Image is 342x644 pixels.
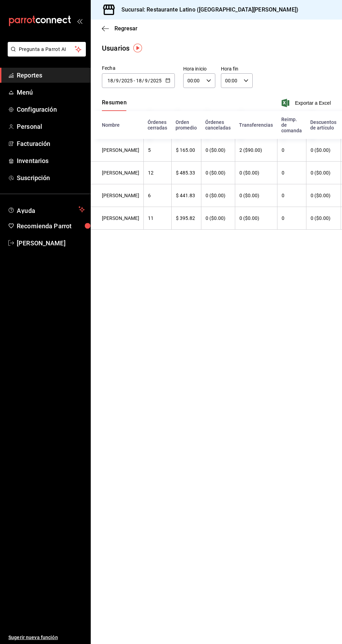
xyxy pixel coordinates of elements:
[107,78,113,83] input: Day
[277,111,306,139] th: Reimp. de comanda
[235,139,277,162] th: 2 ($90.00)
[19,46,75,53] span: Pregunta a Parrot AI
[102,43,129,53] div: Usuarios
[171,139,201,162] th: $ 165.00
[102,99,127,111] button: Resumen
[5,51,86,58] a: Pregunta a Parrot AI
[171,207,201,230] th: $ 395.82
[102,25,137,32] button: Regresar
[17,105,85,114] span: Configuración
[17,139,85,148] span: Facturación
[277,184,306,207] th: 0
[102,99,127,111] div: navigation tabs
[91,162,143,184] th: [PERSON_NAME]
[283,99,331,107] button: Exportar a Excel
[277,207,306,230] th: 0
[183,66,215,71] label: Hora inicio
[17,156,85,165] span: Inventarios
[136,78,142,83] input: Day
[201,184,235,207] th: 0 ($0.00)
[17,88,85,97] span: Menú
[235,207,277,230] th: 0 ($0.00)
[119,78,121,83] span: /
[17,122,85,131] span: Personal
[144,78,148,83] input: Month
[91,111,143,139] th: Nombre
[116,6,298,14] h3: Sucursal: Restaurante Latino ([GEOGRAPHIC_DATA][PERSON_NAME])
[277,162,306,184] th: 0
[171,111,201,139] th: Orden promedio
[143,184,171,207] th: 6
[201,111,235,139] th: Órdenes canceladas
[306,162,341,184] th: 0 ($0.00)
[306,184,341,207] th: 0 ($0.00)
[121,78,133,83] input: Year
[201,207,235,230] th: 0 ($0.00)
[148,78,150,83] span: /
[134,78,135,83] span: -
[133,44,142,52] img: Tooltip marker
[235,184,277,207] th: 0 ($0.00)
[102,65,175,72] div: Fecha
[171,184,201,207] th: $ 441.83
[150,78,162,83] input: Year
[91,184,143,207] th: [PERSON_NAME]
[306,111,341,139] th: Descuentos de artículo
[221,66,253,71] label: Hora fin
[8,634,85,641] span: Sugerir nueva función
[113,78,116,83] span: /
[91,207,143,230] th: [PERSON_NAME]
[201,162,235,184] th: 0 ($0.00)
[17,238,85,248] span: [PERSON_NAME]
[17,205,76,214] span: Ayuda
[143,111,171,139] th: Órdenes cerradas
[17,173,85,183] span: Suscripción
[235,162,277,184] th: 0 ($0.00)
[306,207,341,230] th: 0 ($0.00)
[143,207,171,230] th: 11
[143,162,171,184] th: 12
[17,221,85,231] span: Recomienda Parrot
[8,42,86,57] button: Pregunta a Parrot AI
[201,139,235,162] th: 0 ($0.00)
[306,139,341,162] th: 0 ($0.00)
[143,139,171,162] th: 5
[77,18,82,24] button: open_drawer_menu
[114,25,137,32] span: Regresar
[142,78,144,83] span: /
[235,111,277,139] th: Transferencias
[116,78,119,83] input: Month
[91,139,143,162] th: [PERSON_NAME]
[277,139,306,162] th: 0
[17,71,85,80] span: Reportes
[171,162,201,184] th: $ 485.33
